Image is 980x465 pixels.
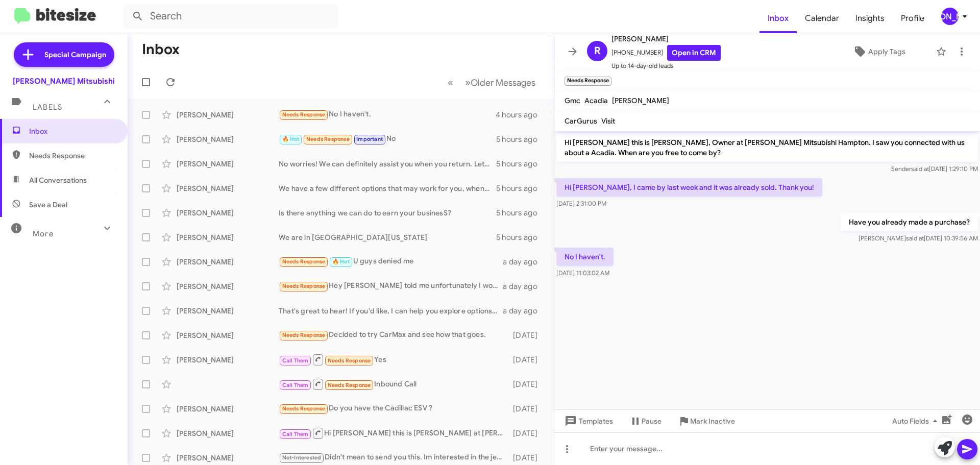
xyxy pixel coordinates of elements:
div: [PERSON_NAME] [177,110,279,120]
span: Apply Tags [868,42,905,61]
span: Auto Fields [892,412,941,430]
div: [PERSON_NAME] [941,8,959,25]
span: Sender [DATE] 1:29:10 PM [891,165,978,173]
button: Templates [554,412,621,430]
div: Is there anything we can do to earn your businesS? [279,208,496,218]
span: Save a Deal [29,200,67,210]
button: Auto Fields [884,412,949,430]
span: Labels [33,103,62,112]
div: [PERSON_NAME] [177,355,279,365]
span: Visit [601,116,615,126]
div: [PERSON_NAME] [177,183,279,193]
a: Profile [893,4,933,33]
div: We have a few different options that may work for you, when are you able to come by? [279,183,496,193]
button: Apply Tags [826,42,931,61]
button: Pause [621,412,670,430]
div: 5 hours ago [496,208,546,218]
p: Have you already made a purchase? [841,213,978,231]
span: « [448,76,453,89]
span: Older Messages [471,77,535,88]
div: Hi [PERSON_NAME] this is [PERSON_NAME] at [PERSON_NAME] Mitsubishi Hampton. Just wanted to follow... [279,427,508,439]
span: Not-Interested [282,454,322,461]
span: Mark Inactive [690,412,735,430]
span: 🔥 Hot [282,136,300,142]
small: Needs Response [565,77,611,86]
div: [PERSON_NAME] Mitsubishi [13,76,115,86]
span: Important [356,136,383,142]
div: [PERSON_NAME] [177,232,279,242]
a: Open in CRM [667,45,721,61]
span: [PHONE_NUMBER] [611,45,721,61]
div: [DATE] [508,428,546,438]
span: Needs Response [282,111,326,118]
div: We are in [GEOGRAPHIC_DATA][US_STATE] [279,232,496,242]
span: [DATE] 11:03:02 AM [556,269,609,277]
div: [DATE] [508,379,546,389]
div: Do you have the Cadillac ESV ? [279,403,508,414]
span: All Conversations [29,175,87,185]
span: said at [906,234,924,242]
span: Needs Response [29,151,116,161]
span: 🔥 Hot [332,258,350,265]
div: Inbound Call [279,378,508,390]
span: Special Campaign [44,50,106,60]
div: 5 hours ago [496,232,546,242]
div: [PERSON_NAME] [177,428,279,438]
input: Search [124,4,338,29]
button: Next [459,72,542,93]
span: CarGurus [565,116,597,126]
div: [PERSON_NAME] [177,281,279,291]
span: [PERSON_NAME] [DATE] 10:39:56 AM [859,234,978,242]
div: [DATE] [508,453,546,463]
div: a day ago [503,281,546,291]
div: U guys denied me [279,256,503,267]
nav: Page navigation example [442,72,542,93]
span: Pause [642,412,661,430]
div: 5 hours ago [496,134,546,144]
span: said at [911,165,929,173]
div: [DATE] [508,330,546,340]
span: [DATE] 2:31:00 PM [556,200,606,207]
div: [PERSON_NAME] [177,257,279,267]
div: [PERSON_NAME] [177,134,279,144]
p: No I haven't. [556,248,614,266]
div: No [279,133,496,145]
div: Decided to try CarMax and see how that goes. [279,329,508,341]
a: Inbox [759,4,797,33]
span: Templates [562,412,613,430]
span: Needs Response [328,357,371,364]
span: Needs Response [328,382,371,388]
span: Acadia [584,96,608,105]
span: Needs Response [282,405,326,412]
div: 5 hours ago [496,183,546,193]
button: [PERSON_NAME] [933,8,969,25]
div: 4 hours ago [496,110,546,120]
button: Mark Inactive [670,412,743,430]
div: 5 hours ago [496,159,546,169]
a: Calendar [797,4,847,33]
p: Hi [PERSON_NAME] this is [PERSON_NAME], Owner at [PERSON_NAME] Mitsubishi Hampton. I saw you conn... [556,133,978,162]
div: [PERSON_NAME] [177,208,279,218]
div: No I haven't. [279,109,496,120]
span: Needs Response [306,136,350,142]
span: » [465,76,471,89]
div: No worries! We can definitely assist you when you return. Let us know when you're back, and we'll... [279,159,496,169]
p: Hi [PERSON_NAME], I came by last week and it was already sold. Thank you! [556,178,822,197]
div: [PERSON_NAME] [177,453,279,463]
span: Needs Response [282,258,326,265]
div: [PERSON_NAME] [177,404,279,414]
button: Previous [442,72,459,93]
span: Insights [847,4,893,33]
div: Yes [279,353,508,366]
span: Call Them [282,382,309,388]
div: [PERSON_NAME] [177,306,279,316]
div: Hey [PERSON_NAME] told me unfortunately I would have to wait cause they want a HIGH down payment ... [279,280,503,292]
h1: Inbox [142,41,180,58]
a: Special Campaign [14,42,114,67]
div: That's great to hear! If you'd like, I can help you explore options and answer any questions you ... [279,306,503,316]
span: Needs Response [282,332,326,338]
span: Needs Response [282,283,326,289]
